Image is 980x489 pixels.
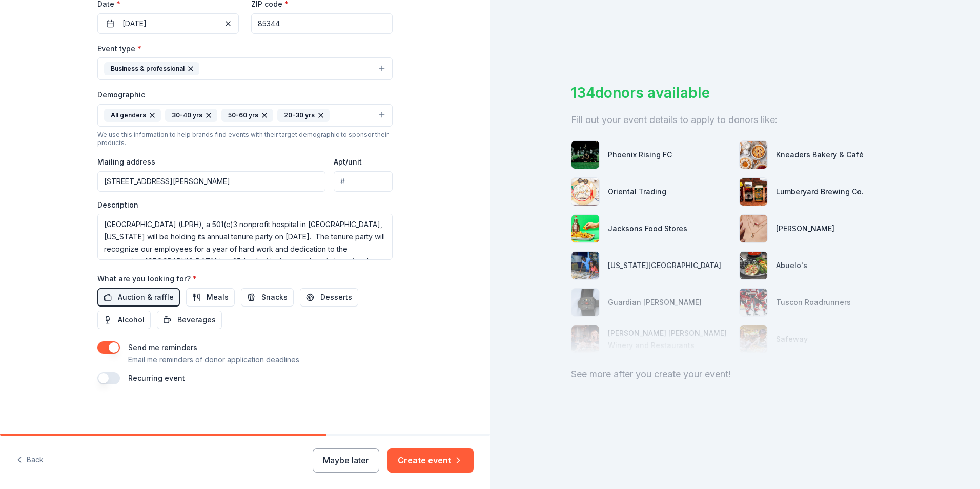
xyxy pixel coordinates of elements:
[251,13,393,34] input: 12345 (U.S. only)
[97,90,145,100] label: Demographic
[16,450,44,471] button: Back
[261,291,288,303] span: Snacks
[97,57,393,80] button: Business & professional
[571,366,899,382] div: See more after you create your event!
[608,222,687,235] div: Jacksons Food Stores
[128,343,197,352] label: Send me reminders
[97,157,155,167] label: Mailing address
[740,141,767,169] img: photo for Kneaders Bakery & Café
[128,374,185,382] label: Recurring event
[118,291,174,303] span: Auction & raffle
[97,311,151,329] button: Alcohol
[740,178,767,206] img: photo for Lumberyard Brewing Co.
[608,149,672,161] div: Phoenix Rising FC
[571,112,899,128] div: Fill out your event details to apply to donors like:
[334,171,393,192] input: #
[97,274,197,284] label: What are you looking for?
[97,171,325,192] input: Enter a US address
[97,288,180,307] button: Auction & raffle
[104,109,161,122] div: All genders
[221,109,273,122] div: 50-60 yrs
[104,62,199,75] div: Business & professional
[97,131,393,147] div: We use this information to help brands find events with their target demographic to sponsor their...
[97,13,239,34] button: [DATE]
[157,311,222,329] button: Beverages
[207,291,229,303] span: Meals
[571,178,599,206] img: photo for Oriental Trading
[97,104,393,127] button: All genders30-40 yrs50-60 yrs20-30 yrs
[300,288,358,307] button: Desserts
[177,314,216,326] span: Beverages
[277,109,330,122] div: 20-30 yrs
[128,354,299,366] p: Email me reminders of donor application deadlines
[165,109,217,122] div: 30-40 yrs
[776,149,864,161] div: Kneaders Bakery & Café
[97,214,393,260] textarea: [GEOGRAPHIC_DATA] (LPRH), a 501(c)3 nonprofit hospital in [GEOGRAPHIC_DATA], [US_STATE] will be h...
[186,288,235,307] button: Meals
[97,200,138,210] label: Description
[334,157,362,167] label: Apt/unit
[97,44,141,54] label: Event type
[608,186,666,198] div: Oriental Trading
[313,448,379,473] button: Maybe later
[776,222,834,235] div: [PERSON_NAME]
[387,448,474,473] button: Create event
[118,314,145,326] span: Alcohol
[241,288,294,307] button: Snacks
[571,215,599,242] img: photo for Jacksons Food Stores
[740,215,767,242] img: photo for Kendra Scott
[320,291,352,303] span: Desserts
[776,186,864,198] div: Lumberyard Brewing Co.
[571,141,599,169] img: photo for Phoenix Rising FC
[571,82,899,104] div: 134 donors available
